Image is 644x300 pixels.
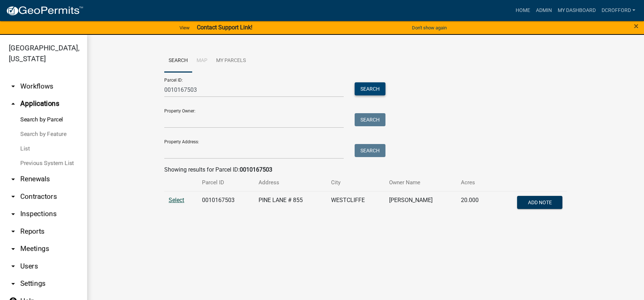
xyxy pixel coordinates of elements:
[555,4,599,17] a: My Dashboard
[9,99,17,108] i: arrow_drop_up
[9,210,17,218] i: arrow_drop_down
[164,49,192,73] a: Search
[533,4,555,17] a: Admin
[409,22,450,34] button: Don't show again
[517,196,562,209] button: Add Note
[9,244,17,253] i: arrow_drop_down
[198,174,254,191] th: Parcel ID
[355,113,385,126] button: Search
[169,197,184,204] a: Select
[513,4,533,17] a: Home
[9,262,17,271] i: arrow_drop_down
[9,175,17,184] i: arrow_drop_down
[177,22,193,34] a: View
[528,199,552,205] span: Add Note
[634,21,639,31] span: ×
[254,191,327,215] td: PINE LANE # 855
[457,174,493,191] th: Acres
[9,192,17,201] i: arrow_drop_down
[599,4,638,17] a: dcrofford
[634,22,639,30] button: Close
[240,166,272,173] strong: 0010167503
[457,191,493,215] td: 20.000
[385,191,456,215] td: [PERSON_NAME]
[385,174,456,191] th: Owner Name
[197,24,252,31] strong: Contact Support Link!
[9,227,17,236] i: arrow_drop_down
[164,165,567,174] div: Showing results for Parcel ID:
[355,144,385,157] button: Search
[254,174,327,191] th: Address
[327,174,385,191] th: City
[355,82,385,95] button: Search
[212,49,250,73] a: My Parcels
[198,191,254,215] td: 0010167503
[327,191,385,215] td: WESTCLIFFE
[9,279,17,288] i: arrow_drop_down
[9,82,17,91] i: arrow_drop_down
